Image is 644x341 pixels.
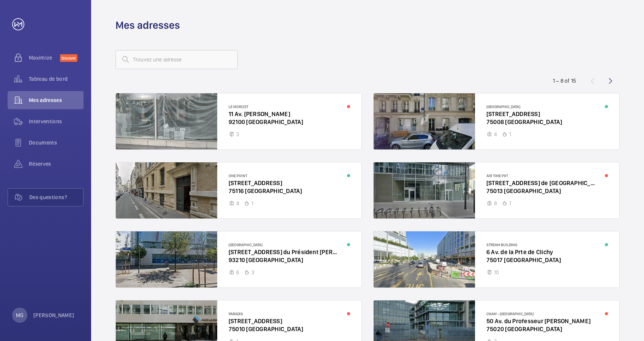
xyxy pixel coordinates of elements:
[29,118,84,125] span: Interventions
[33,311,74,319] p: [PERSON_NAME]
[115,18,180,32] h1: Mes adresses
[29,54,60,61] span: Maximize
[16,311,24,319] p: MG
[29,75,84,83] span: Tableau de bord
[60,54,77,62] span: Discover
[29,139,84,146] span: Documents
[553,77,576,85] div: 1 – 8 of 15
[29,193,83,201] span: Des questions?
[115,50,238,69] input: Trouvez une adresse
[29,160,84,168] span: Réserves
[29,96,84,104] span: Mes adresses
